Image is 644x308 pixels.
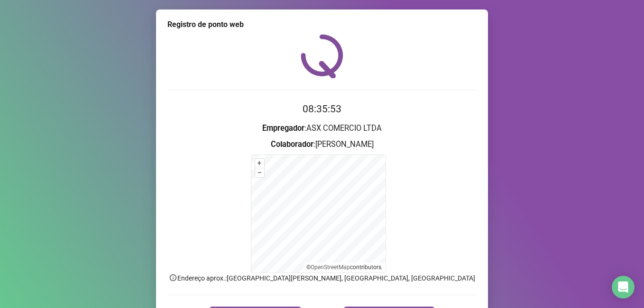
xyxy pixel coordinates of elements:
h3: : [PERSON_NAME] [167,138,477,151]
li: © contributors. [306,264,383,271]
time: 08:35:53 [303,103,341,115]
strong: Empregador [262,124,304,133]
strong: Colaborador [271,140,313,149]
button: – [255,168,264,177]
p: Endereço aprox. : [GEOGRAPHIC_DATA][PERSON_NAME], [GEOGRAPHIC_DATA], [GEOGRAPHIC_DATA] [167,273,477,283]
div: Registro de ponto web [167,19,477,30]
a: OpenStreetMap [311,264,350,271]
h3: : ASX COMERCIO LTDA [167,122,477,135]
img: QRPoint [301,34,343,78]
span: info-circle [169,273,177,282]
div: Open Intercom Messenger [612,276,635,299]
button: + [255,159,264,168]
